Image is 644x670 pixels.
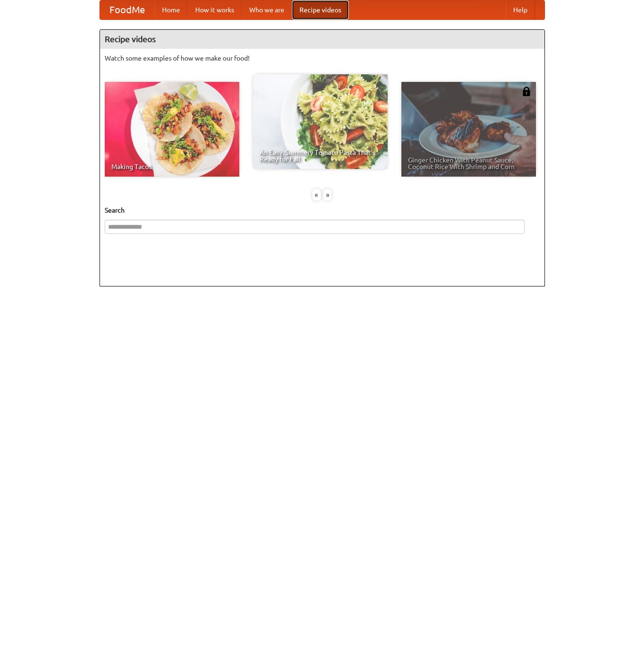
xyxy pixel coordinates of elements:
a: How it works [188,0,242,19]
a: An Easy, Summery Tomato Pasta That's Ready for Fall [253,74,388,169]
h5: Search [105,205,540,215]
div: » [323,189,332,201]
p: Watch some examples of how we make our food! [105,54,540,63]
a: Home [154,0,188,19]
span: An Easy, Summery Tomato Pasta That's Ready for Fall [260,149,381,162]
div: « [312,189,321,201]
h4: Recipe videos [100,30,544,49]
span: Making Tacos [111,163,233,170]
a: Recipe videos [292,0,349,19]
a: Who we are [242,0,292,19]
img: 483408.png [522,87,531,96]
a: FoodMe [100,0,154,19]
a: Making Tacos [105,82,239,177]
a: Help [506,0,535,19]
